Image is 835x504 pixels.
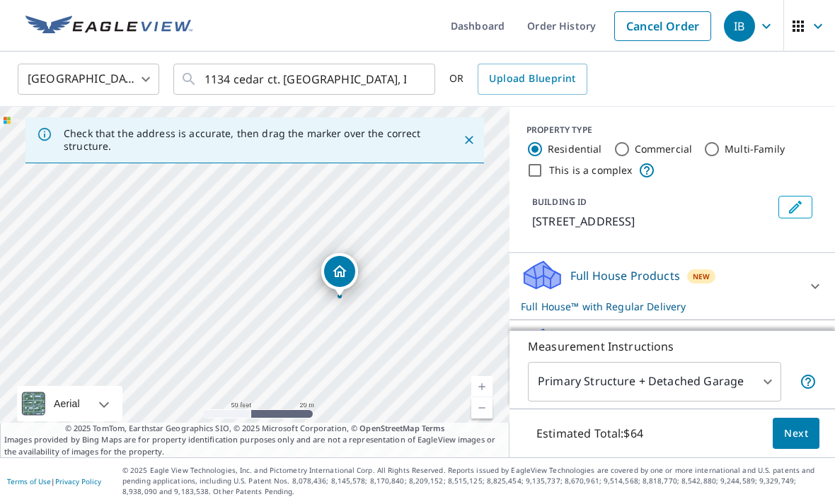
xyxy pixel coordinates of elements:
span: New [693,271,710,282]
div: IB [724,11,755,42]
span: Upload Blueprint [489,70,575,88]
label: This is a complex [549,163,633,177]
p: Full House Products [570,267,680,284]
p: Check that the address is accurate, then drag the marker over the correct structure. [64,127,437,153]
label: Residential [548,142,602,156]
img: EV Logo [25,16,192,37]
a: Current Level 19, Zoom In [471,376,493,397]
a: Privacy Policy [55,476,101,486]
input: Search by address or latitude-longitude [205,59,406,99]
label: Commercial [635,142,693,156]
div: Full House ProductsNewFull House™ with Regular Delivery [521,259,824,314]
p: Measurement Instructions [528,338,817,355]
p: Estimated Total: $64 [525,418,655,449]
span: Next [784,425,808,443]
button: Close [460,131,478,149]
a: Current Level 19, Zoom Out [471,397,493,418]
p: © 2025 Eagle View Technologies, Inc. and Pictometry International Corp. All Rights Reserved. Repo... [122,465,828,497]
div: Roof ProductsNew [521,326,824,360]
div: Primary Structure + Detached Garage [528,362,781,402]
a: Terms of Use [7,476,51,486]
span: © 2025 TomTom, Earthstar Geographics SIO, © 2025 Microsoft Corporation, © [65,423,445,435]
div: OR [449,64,587,95]
div: Aerial [17,386,122,421]
p: [STREET_ADDRESS] [532,213,773,230]
button: Next [773,418,819,450]
div: [GEOGRAPHIC_DATA] [18,59,159,99]
a: Cancel Order [614,11,711,41]
button: Edit building 1 [778,196,812,218]
p: Full House™ with Regular Delivery [521,299,798,314]
div: Aerial [50,386,84,421]
a: Upload Blueprint [478,64,587,95]
p: BUILDING ID [532,196,587,208]
a: OpenStreetMap [359,423,419,433]
label: Multi-Family [725,142,785,156]
span: Your report will include the primary structure and a detached garage if one exists. [800,373,817,390]
div: Dropped pin, building 1, Residential property, 1134 Cedars Ct Lebanon, IN 46052 [321,253,358,297]
a: Terms [422,423,445,433]
p: | [7,477,101,486]
div: PROPERTY TYPE [526,124,818,136]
